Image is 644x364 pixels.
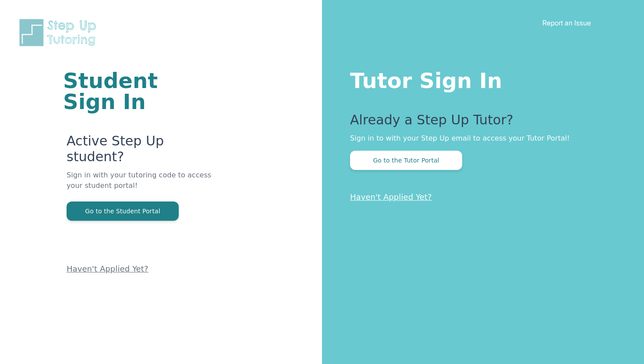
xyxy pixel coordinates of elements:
[67,201,179,221] button: Go to the Student Portal
[350,112,609,133] p: Already a Step Up Tutor?
[350,151,462,170] button: Go to the Tutor Portal
[18,18,102,48] img: Step Up Tutoring horizontal logo
[67,170,217,201] p: Sign in with your tutoring code to access your student portal!
[350,156,462,164] a: Go to the Tutor Portal
[67,207,179,215] a: Go to the Student Portal
[350,133,609,144] p: Sign in to with your Step Up email to access your Tutor Portal!
[67,264,149,273] a: Haven't Applied Yet?
[67,133,217,170] p: Active Step Up student?
[542,18,591,27] a: Report an Issue
[350,67,609,91] h1: Tutor Sign In
[350,192,432,201] a: Haven't Applied Yet?
[63,70,217,112] h1: Student Sign In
